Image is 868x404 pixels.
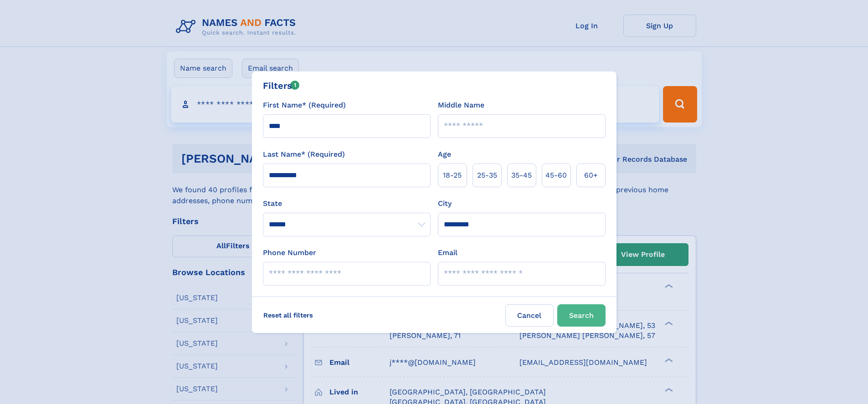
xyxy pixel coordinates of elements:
span: 18‑25 [443,170,462,181]
label: Cancel [505,304,554,327]
label: State [263,198,431,209]
label: City [438,198,452,209]
label: Email [438,247,457,258]
span: 60+ [584,170,598,181]
label: Phone Number [263,247,316,258]
label: Middle Name [438,100,484,111]
span: 25‑35 [477,170,497,181]
div: Filters [263,79,300,92]
label: Reset all filters [257,304,319,326]
button: Search [557,304,606,327]
span: 35‑45 [511,170,532,181]
label: First Name* (Required) [263,100,346,111]
label: Age [438,149,451,160]
label: Last Name* (Required) [263,149,345,160]
span: 45‑60 [545,170,567,181]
